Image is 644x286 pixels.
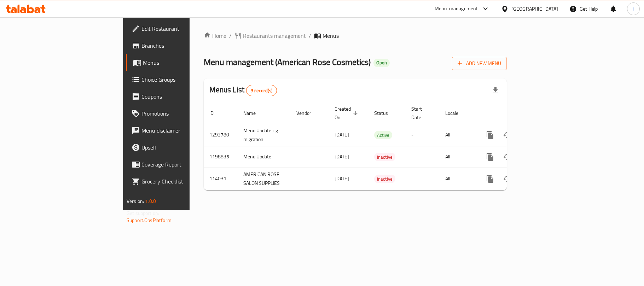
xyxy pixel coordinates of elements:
[323,31,339,40] span: Menus
[374,109,397,117] span: Status
[141,109,225,118] span: Promotions
[452,57,507,70] button: Add New Menu
[435,5,478,13] div: Menu-management
[243,31,306,40] span: Restaurants management
[335,174,349,183] span: [DATE]
[141,126,225,135] span: Menu disclaimer
[209,109,223,117] span: ID
[204,103,555,190] table: enhanced table
[141,75,225,84] span: Choice Groups
[374,131,392,139] div: Active
[141,143,225,152] span: Upsell
[374,153,395,161] div: Inactive
[126,71,231,88] a: Choice Groups
[406,124,440,146] td: -
[246,87,277,94] span: 3 record(s)
[145,197,156,206] span: 1.0.0
[499,170,516,187] button: Change Status
[126,139,231,156] a: Upsell
[406,146,440,168] td: -
[238,124,291,146] td: Menu Update-cg migration
[126,105,231,122] a: Promotions
[238,146,291,168] td: Menu Update
[482,127,499,144] button: more
[141,24,225,33] span: Edit Restaurant
[126,88,231,105] a: Coupons
[127,216,172,225] a: Support.OpsPlatform
[126,37,231,54] a: Branches
[204,31,507,40] nav: breadcrumb
[487,82,504,99] div: Export file
[246,85,277,96] div: Total records count
[243,109,265,117] span: Name
[204,54,371,70] span: Menu management ( American Rose Cosmetics )
[126,122,231,139] a: Menu disclaimer
[141,92,225,101] span: Coupons
[373,60,390,66] span: Open
[296,109,320,117] span: Vendor
[482,170,499,187] button: more
[499,148,516,165] button: Change Status
[335,105,360,122] span: Created On
[499,127,516,144] button: Change Status
[374,153,395,161] span: Inactive
[127,197,144,206] span: Version:
[141,160,225,169] span: Coverage Report
[411,105,431,122] span: Start Date
[440,168,476,190] td: All
[511,5,558,13] div: [GEOGRAPHIC_DATA]
[445,109,468,117] span: Locale
[234,31,306,40] a: Restaurants management
[440,124,476,146] td: All
[458,59,501,68] span: Add New Menu
[309,31,311,40] li: /
[238,168,291,190] td: AMERICAN ROSE SALON SUPPLIES
[141,177,225,186] span: Grocery Checklist
[143,58,225,67] span: Menus
[482,148,499,165] button: more
[373,59,390,67] div: Open
[126,173,231,190] a: Grocery Checklist
[335,152,349,161] span: [DATE]
[141,41,225,50] span: Branches
[476,103,555,124] th: Actions
[126,156,231,173] a: Coverage Report
[374,175,395,183] span: Inactive
[126,20,231,37] a: Edit Restaurant
[335,130,349,139] span: [DATE]
[126,54,231,71] a: Menus
[633,5,634,13] span: i
[127,209,159,218] span: Get support on:
[374,131,392,139] span: Active
[406,168,440,190] td: -
[440,146,476,168] td: All
[209,84,277,96] h2: Menus List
